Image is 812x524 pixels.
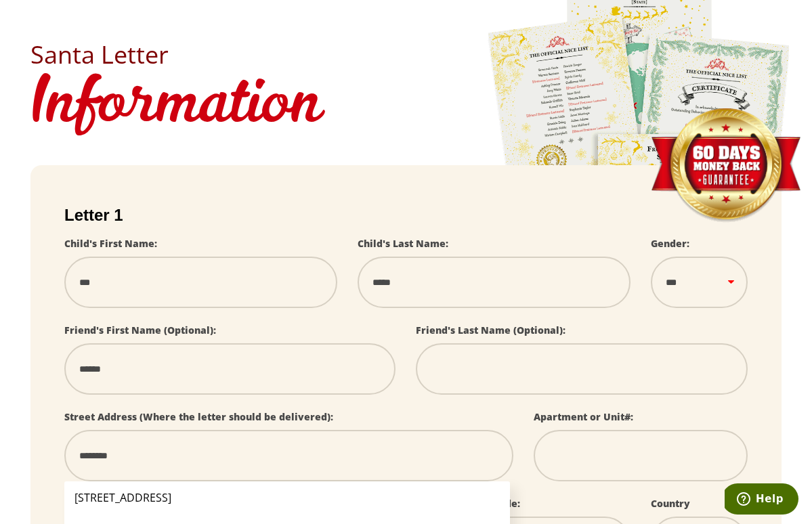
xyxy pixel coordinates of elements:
label: Friend's First Name (Optional): [64,324,216,336]
h2: Letter 1 [64,206,748,225]
li: [STREET_ADDRESS] [64,481,510,514]
label: Child's First Name: [64,237,157,250]
label: Country [651,497,690,510]
label: Child's Last Name: [358,237,448,250]
h2: Santa Letter [30,43,782,67]
label: Street Address (Where the letter should be delivered): [64,410,333,423]
label: Friend's Last Name (Optional): [416,324,565,336]
label: Gender: [651,237,689,250]
h1: Information [30,67,782,145]
label: Apartment or Unit#: [534,410,633,423]
img: Money Back Guarantee [649,108,802,223]
iframe: Opens a widget where you can find more information [725,483,798,517]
